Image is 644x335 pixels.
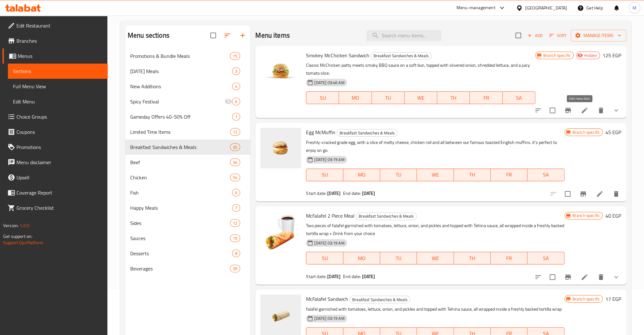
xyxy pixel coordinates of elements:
[505,93,533,102] span: SA
[13,98,103,105] span: Edit Menu
[343,272,361,281] span: End date:
[8,94,108,109] a: Edit Menu
[130,98,225,105] span: Spicy Festival
[125,140,251,155] div: Breakfast Sandwiches & Meals35
[13,83,103,90] span: Full Menu View
[16,189,103,196] span: Coverage Report
[343,252,380,264] button: MO
[130,128,230,136] span: Limited Time Items
[571,30,626,41] button: Manage items
[233,251,240,257] span: 8
[225,98,232,105] svg: Inactive section
[230,158,240,166] div: items
[548,31,568,40] button: Sort
[130,204,232,212] span: Happy Meals
[16,143,103,151] span: Promotions
[346,170,378,179] span: MO
[306,169,343,181] button: SU
[3,18,108,33] a: Edit Restaurant
[405,91,437,104] button: WE
[605,128,621,137] h6: 45 EGP
[306,211,354,220] span: McFalafel 2 Piece Meal
[612,107,620,114] svg: Show Choices
[3,239,43,247] a: Support.OpsPlatform
[349,296,410,303] div: Breakfast Sandwiches & Meals
[407,93,435,102] span: WE
[306,61,535,77] p: Classic McChicken patty meets smoky BBQ sauce on a soft bun, topped with slivered onion, shredded...
[367,30,441,41] input: search
[232,67,240,75] div: items
[576,32,621,40] span: Manage items
[380,169,417,181] button: TU
[372,91,405,104] button: TU
[235,28,250,43] button: Add section
[130,143,230,151] span: Breakfast Sandwiches & Meals
[130,219,230,227] span: Sides
[612,273,620,281] svg: Show Choices
[3,200,108,215] a: Grocery Checklist
[130,158,230,166] div: Beef
[633,4,636,11] span: M
[16,204,103,212] span: Grocery Checklist
[233,84,240,90] span: 4
[125,200,251,215] div: Happy Meals7
[3,33,108,48] a: Branches
[233,68,240,74] span: 3
[3,185,108,200] a: Coverage Report
[603,51,621,60] h6: 125 EGP
[327,189,341,197] b: [DATE]
[3,48,108,64] a: Menus
[356,213,416,220] span: Breakfast Sandwiches & Meals
[232,189,240,196] div: items
[125,79,251,94] div: New Additions4
[125,46,251,279] nav: Menu sections
[341,93,369,102] span: MO
[306,189,326,197] span: Start date:
[306,222,564,238] p: Two pieces of falafel garnished with tomatoes, lettuce, onion, and pickles and topped with Tehina...
[593,103,609,118] button: delete
[470,91,502,104] button: FR
[130,67,232,75] span: [DATE] Meals
[232,204,240,212] div: items
[130,174,230,181] div: Chicken
[130,234,230,242] div: Sauces
[530,170,562,179] span: SA
[16,37,103,45] span: Branches
[545,31,571,40] span: Sort items
[527,252,564,264] button: SA
[232,83,240,90] div: items
[130,83,232,90] span: New Additions
[346,254,378,263] span: MO
[541,53,573,59] span: Branch specific
[440,93,467,102] span: TH
[260,51,301,91] img: Smokey McChicken Sandwich
[306,252,343,264] button: SU
[456,170,488,179] span: TH
[309,93,336,102] span: SU
[339,91,372,104] button: MO
[493,170,525,179] span: FR
[525,31,545,40] button: Add
[16,113,103,121] span: Choice Groups
[570,296,603,302] span: Branch specific
[230,220,240,226] span: 12
[546,104,559,117] span: Select to update
[130,113,232,121] span: Gameday Offers 40-50% Off
[472,93,500,102] span: FR
[125,185,251,200] div: Fish6
[306,139,564,154] p: Freshly-cracked grade egg, with a slice of melty cheese, chicken roll and all between our famous ...
[437,91,470,104] button: TH
[306,91,339,104] button: SU
[232,98,240,105] div: items
[125,109,251,124] div: Gameday Offers 40-50% Off1
[260,211,301,252] img: McFalafel 2 Piece Meal
[560,270,576,285] button: Branch-specific-item
[232,250,240,257] div: items
[312,315,347,321] span: [DATE] 03:19 AM
[130,189,232,196] span: Fish
[417,169,454,181] button: WE
[230,174,240,181] div: items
